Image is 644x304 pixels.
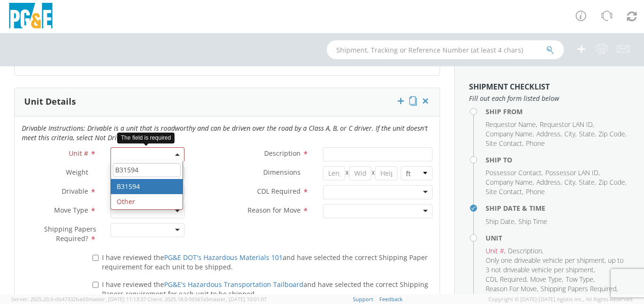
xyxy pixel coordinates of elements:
[11,295,146,303] span: Server: 2025.20.0-db47332bad5
[486,275,528,284] li: ,
[564,129,575,138] span: City
[66,168,88,177] span: Weight
[486,156,630,163] h4: Ship To
[257,187,301,196] span: CDL Required
[486,205,630,212] h4: Ship Date & Time
[24,97,76,107] h3: Unit Details
[486,108,630,115] h4: Ship From
[536,129,561,138] span: Address
[69,149,88,158] span: Unit #
[564,178,575,187] span: City
[486,187,524,197] li: ,
[111,194,183,209] li: Other
[486,120,537,129] li: ,
[540,120,594,129] li: ,
[486,129,534,139] li: ,
[486,120,536,129] span: Requestor Name
[92,282,99,288] input: I have reviewed thePG&E's Hazardous Transportation Tailboardand have selected the correct Shippin...
[541,284,618,294] li: ,
[486,246,506,256] li: ,
[541,284,616,293] span: Shipping Papers Required
[598,178,626,187] li: ,
[508,246,542,255] span: Description
[566,275,595,284] li: ,
[486,234,630,241] h4: Unit
[44,224,96,243] span: Shipping Papers Required?
[345,166,349,180] span: X
[486,168,543,178] li: ,
[92,255,99,261] input: I have reviewed thePG&E DOT's Hazardous Materials 101and have selected the correct Shipping Paper...
[111,179,183,194] li: B31594
[518,217,547,226] span: Ship Time
[209,295,267,303] span: master, [DATE] 10:01:07
[598,129,626,139] li: ,
[102,253,428,271] span: I have reviewed the and have selected the correct Shipping Paper requirement for each unit to be ...
[545,168,598,177] span: Possessor LAN ID
[147,295,267,303] span: Client: 2025.18.0-fd567a5
[486,187,522,196] span: Site Contact
[486,246,504,255] span: Unit #
[486,256,627,275] li: ,
[22,124,428,142] i: Drivable Instructions: Drivable is a unit that is roadworthy and can be driven over the road by a...
[327,40,564,59] input: Shipment, Tracking or Reference Number (at least 4 chars)
[264,149,301,158] span: Description
[62,187,88,196] span: Drivable
[486,275,526,284] span: CDL Required
[486,168,542,177] span: Possessor Contact
[536,178,562,187] li: ,
[469,81,550,92] strong: Shipment Checklist
[598,178,625,187] span: Zip Code
[486,178,534,187] li: ,
[536,178,561,187] span: Address
[54,206,88,215] span: Move Type
[486,217,516,226] li: ,
[486,284,537,293] span: Reason For Move
[486,178,533,187] span: Company Name
[579,129,596,139] li: ,
[349,166,371,180] input: Width
[566,275,593,284] span: Tow Type
[486,217,515,226] span: Ship Date
[526,139,545,148] span: Phone
[486,129,533,138] span: Company Name
[102,280,428,298] span: I have reviewed the and have selected the correct Shipping Papers requirement for each unit to be...
[469,94,630,103] span: Fill out each form listed below
[598,129,625,138] span: Zip Code
[564,178,577,187] li: ,
[579,178,596,187] li: ,
[486,256,624,274] span: Only one driveable vehicle per shipment, up to 3 not driveable vehicle per shipment
[323,166,345,180] input: Length
[353,295,373,303] a: Support
[545,168,600,178] li: ,
[530,275,562,284] span: Move Type
[540,120,593,129] span: Requestor LAN ID
[486,139,524,148] li: ,
[379,295,403,303] a: Feedback
[117,133,175,143] div: The field is required
[375,166,397,180] input: Height
[164,253,283,262] a: PG&E DOT's Hazardous Materials 101
[488,295,633,303] span: Copyright © [DATE]-[DATE] Agistix Inc., All Rights Reserved
[7,3,55,31] img: pge-logo-06675f144f4cfa6a6814.png
[88,295,146,303] span: master, [DATE] 11:13:37
[579,129,595,138] span: State
[530,275,563,284] li: ,
[164,280,304,289] a: PG&E's Hazardous Transportation Tailboard
[536,129,562,139] li: ,
[508,246,543,256] li: ,
[371,166,375,180] span: X
[564,129,577,139] li: ,
[248,206,301,215] span: Reason for Move
[486,139,522,148] span: Site Contact
[486,284,538,294] li: ,
[263,168,301,177] span: Dimensions
[526,187,545,196] span: Phone
[579,178,595,187] span: State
